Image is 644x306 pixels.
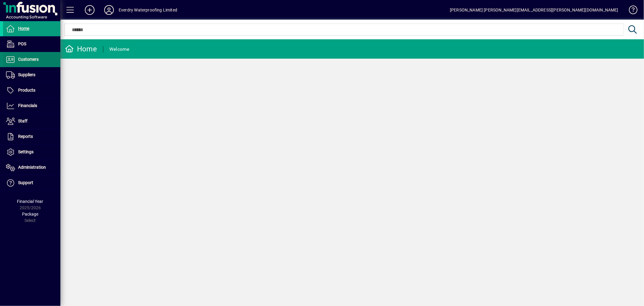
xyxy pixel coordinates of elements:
span: Reports [18,134,33,139]
button: Profile [99,5,119,15]
a: POS [3,37,60,52]
span: Suppliers [18,72,35,77]
span: Package [22,212,38,216]
span: POS [18,41,26,46]
span: Financial Year [17,199,43,204]
div: Home [65,44,97,54]
span: Customers [18,57,39,62]
span: Staff [18,119,27,123]
a: Reports [3,129,60,144]
span: Financials [18,103,37,108]
a: Knowledge Base [624,1,636,21]
button: Add [80,5,99,15]
a: Suppliers [3,67,60,83]
a: Products [3,83,60,98]
span: Settings [18,149,34,154]
div: Welcome [109,44,130,54]
a: Staff [3,114,60,129]
a: Support [3,175,60,190]
span: Administration [18,165,46,170]
a: Settings [3,145,60,160]
a: Financials [3,98,60,113]
div: Everdry Waterproofing Limited [119,5,177,15]
a: Administration [3,160,60,175]
div: [PERSON_NAME] [PERSON_NAME][EMAIL_ADDRESS][PERSON_NAME][DOMAIN_NAME] [450,5,618,15]
span: Support [18,180,33,185]
span: Home [18,26,29,31]
span: Products [18,88,35,93]
a: Customers [3,52,60,67]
